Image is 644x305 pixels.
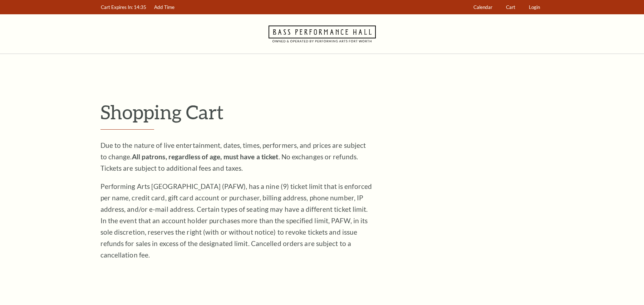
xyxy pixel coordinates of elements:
p: Shopping Cart [100,100,544,124]
strong: All patrons, regardless of age, must have a ticket [132,152,279,161]
a: Login [525,0,543,14]
span: Cart [506,4,515,10]
span: Login [529,4,540,10]
p: Performing Arts [GEOGRAPHIC_DATA] (PAFW), has a nine (9) ticket limit that is enforced per name, ... [100,181,372,261]
a: Calendar [470,0,496,14]
a: Add Time [151,0,178,14]
a: Cart [502,0,518,14]
span: Calendar [473,4,492,10]
span: Due to the nature of live entertainment, dates, times, performers, and prices are subject to chan... [100,141,366,172]
span: 14:35 [134,4,146,10]
span: Cart Expires In: [101,4,133,10]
